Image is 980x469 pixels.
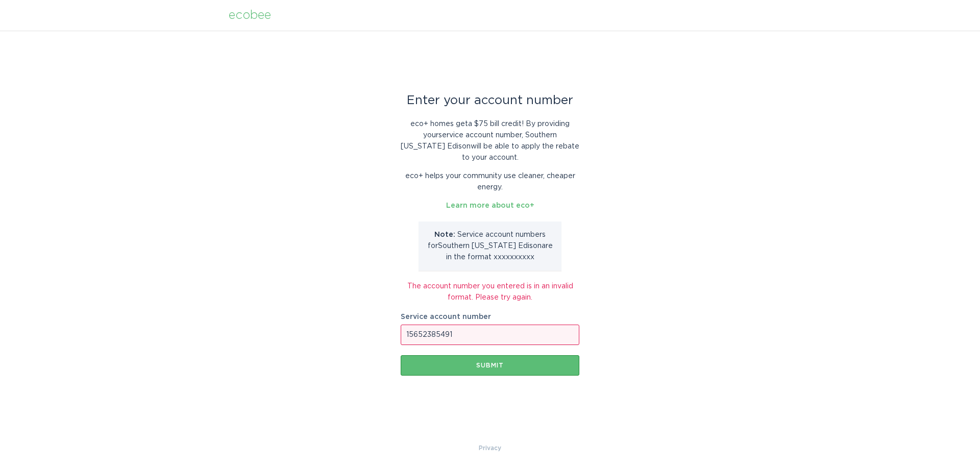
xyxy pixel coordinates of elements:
[229,10,271,21] div: ecobee
[434,231,455,238] strong: Note:
[479,442,501,454] a: Privacy Policy & Terms of Use
[401,95,579,106] div: Enter your account number
[446,202,534,209] a: Learn more about eco+
[401,118,579,163] p: eco+ homes get a $75 bill credit ! By providing your service account number , Southern [US_STATE]...
[401,281,579,303] div: The account number you entered is in an invalid format. Please try again.
[426,229,554,263] p: Service account number s for Southern [US_STATE] Edison are in the format xxxxxxxxxx
[401,170,579,193] p: eco+ helps your community use cleaner, cheaper energy.
[401,355,579,376] button: Submit
[406,362,574,368] div: Submit
[401,313,579,320] label: Service account number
